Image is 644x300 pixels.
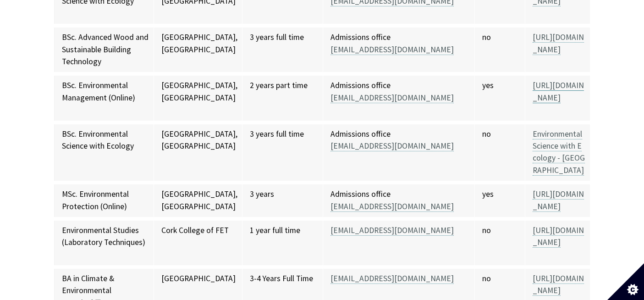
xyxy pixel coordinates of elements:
[242,26,323,74] td: 3 years full time
[330,273,454,284] a: [EMAIL_ADDRESS][DOMAIN_NAME]
[533,273,584,296] a: [URL][DOMAIN_NAME]
[330,201,454,212] a: [EMAIL_ADDRESS][DOMAIN_NAME]
[54,219,154,267] td: Environmental Studies (Laboratory Techniques)
[474,122,525,183] td: no
[533,189,584,211] a: [URL][DOMAIN_NAME]
[323,26,474,74] td: Admissions office
[607,263,644,300] button: Set cookie preferences
[242,183,323,219] td: 3 years
[54,183,154,219] td: MSc. Environmental Protection (Online)
[474,74,525,122] td: yes
[474,26,525,74] td: no
[154,219,242,267] td: Cork College of FET
[474,219,525,267] td: no
[154,183,242,219] td: [GEOGRAPHIC_DATA], [GEOGRAPHIC_DATA]
[154,26,242,74] td: [GEOGRAPHIC_DATA], [GEOGRAPHIC_DATA]
[154,122,242,183] td: [GEOGRAPHIC_DATA], [GEOGRAPHIC_DATA]
[154,74,242,122] td: [GEOGRAPHIC_DATA], [GEOGRAPHIC_DATA]
[323,74,474,122] td: Admissions office
[242,122,323,183] td: 3 years full time
[330,141,454,151] a: [EMAIL_ADDRESS][DOMAIN_NAME]
[54,74,154,122] td: BSc. Environmental Management (Online)
[323,122,474,183] td: Admissions office
[242,219,323,267] td: 1 year full time
[54,122,154,183] td: BSc. Environmental Science with Ecology
[533,80,584,103] a: [URL][DOMAIN_NAME]
[242,74,323,122] td: 2 years part time
[54,26,154,74] td: BSc. Advanced Wood and Sustainable Building Technology
[533,225,584,248] a: [URL][DOMAIN_NAME]
[323,183,474,219] td: Admissions office
[330,225,454,236] a: [EMAIL_ADDRESS][DOMAIN_NAME]
[533,32,584,55] a: [URL][DOMAIN_NAME]
[533,129,585,176] a: Environmental Science with Ecology - [GEOGRAPHIC_DATA]
[474,183,525,219] td: yes
[330,44,454,55] a: [EMAIL_ADDRESS][DOMAIN_NAME]
[330,93,454,103] a: [EMAIL_ADDRESS][DOMAIN_NAME]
